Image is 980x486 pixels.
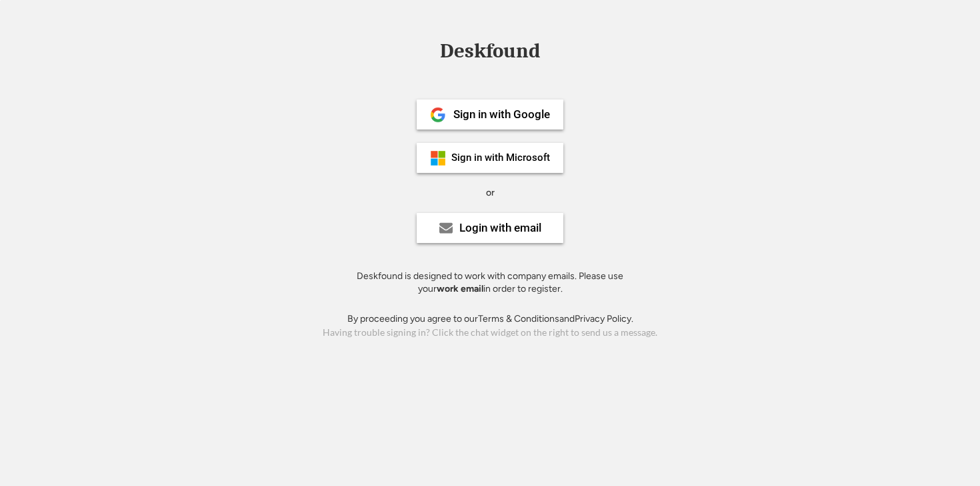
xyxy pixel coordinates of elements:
[453,109,550,120] div: Sign in with Google
[437,283,483,294] strong: work email
[430,107,446,123] img: 1024px-Google__G__Logo.svg.png
[451,153,550,163] div: Sign in with Microsoft
[430,150,446,166] img: ms-symbollockup_mssymbol_19.png
[575,313,633,324] a: Privacy Policy.
[433,41,547,61] div: Deskfound
[478,313,559,324] a: Terms & Conditions
[347,312,633,326] div: By proceeding you agree to our and
[459,222,541,234] div: Login with email
[486,186,495,200] div: or
[340,270,640,296] div: Deskfound is designed to work with company emails. Please use your in order to register.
